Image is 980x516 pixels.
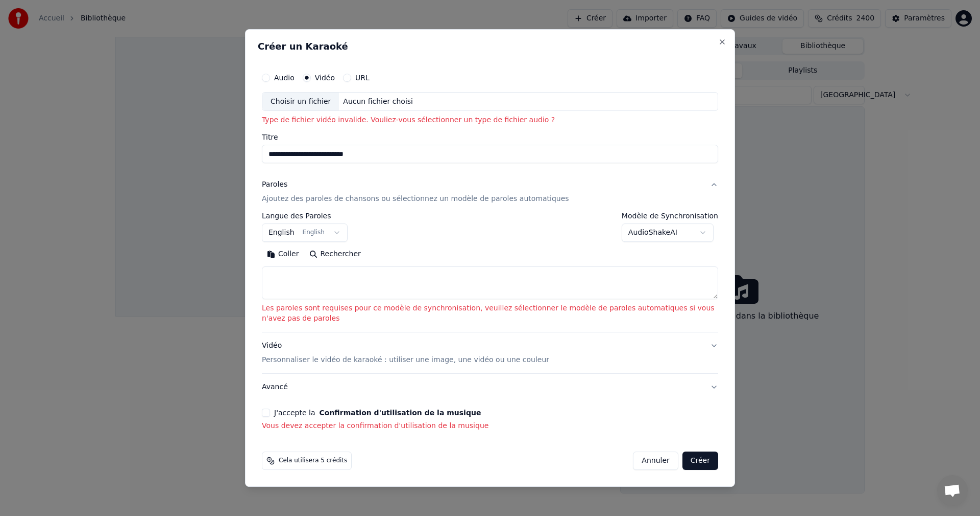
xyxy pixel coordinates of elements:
button: Avancé [262,374,718,400]
div: Vidéo [262,341,549,365]
label: Titre [262,134,718,141]
div: Paroles [262,180,287,190]
label: Vidéo [315,74,335,81]
div: Aucun fichier choisi [339,97,417,107]
button: Créer [682,452,718,470]
button: VidéoPersonnaliser le vidéo de karaoké : utiliser une image, une vidéo ou une couleur [262,332,718,373]
label: Modèle de Synchronisation [622,213,718,220]
p: Les paroles sont requises pour ce modèle de synchronisation, veuillez sélectionner le modèle de p... [262,304,718,324]
label: J'accepte la [274,409,481,416]
p: Vous devez accepter la confirmation d'utilisation de la musique [262,421,718,431]
button: Coller [262,246,304,263]
h2: Créer un Karaoké [258,42,722,51]
button: Rechercher [304,246,366,263]
label: Audio [274,74,295,81]
button: J'accepte la [319,409,481,416]
label: Langue des Paroles [262,213,348,220]
div: Choisir un fichier [262,93,339,111]
p: Ajoutez des paroles de chansons ou sélectionnez un modèle de paroles automatiques [262,194,569,205]
p: Type de fichier vidéo invalide. Vouliez-vous sélectionner un type de fichier audio ? [262,116,718,126]
div: ParolesAjoutez des paroles de chansons ou sélectionnez un modèle de paroles automatiques [262,213,718,332]
span: Cela utilisera 5 crédits [279,457,347,465]
button: Annuler [633,452,678,470]
label: URL [355,74,370,81]
button: ParolesAjoutez des paroles de chansons ou sélectionnez un modèle de paroles automatiques [262,172,718,213]
p: Personnaliser le vidéo de karaoké : utiliser une image, une vidéo ou une couleur [262,355,549,365]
